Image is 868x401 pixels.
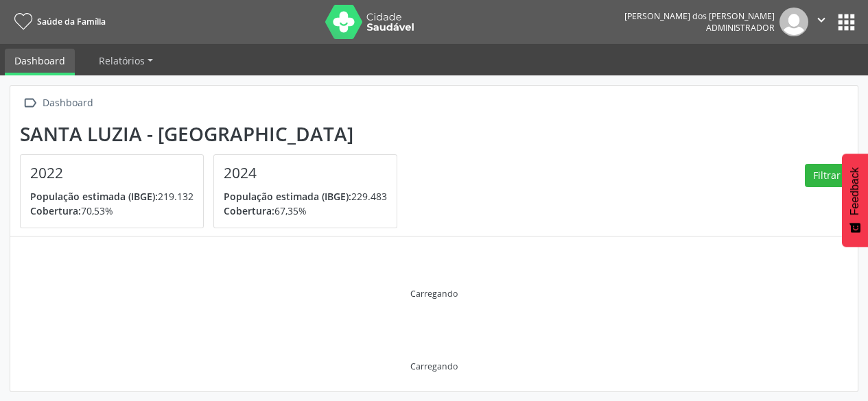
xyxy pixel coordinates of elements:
span: População estimada (IBGE): [224,190,351,203]
h4: 2024 [224,165,387,182]
img: img [779,8,808,36]
i:  [20,93,40,113]
span: Saúde da Família [37,16,106,27]
button:  [808,8,834,36]
div: Carregando [410,361,458,372]
button: Feedback - Mostrar pesquisa [842,154,868,247]
h4: 2022 [30,165,193,182]
button: Filtrar [805,164,848,187]
span: Cobertura: [224,204,274,217]
div: Dashboard [40,93,95,113]
span: Feedback [849,167,861,215]
a:  Dashboard [20,93,95,113]
span: Cobertura: [30,204,81,217]
div: Carregando [410,288,458,300]
p: 67,35% [224,204,387,218]
button: apps [834,10,858,34]
a: Saúde da Família [10,10,106,33]
span: Administrador [706,22,775,34]
div: Santa Luzia - [GEOGRAPHIC_DATA] [20,123,407,145]
span: Relatórios [99,54,145,67]
p: 219.132 [30,189,193,204]
span: População estimada (IBGE): [30,190,158,203]
p: 229.483 [224,189,387,204]
div: [PERSON_NAME] dos [PERSON_NAME] [624,10,775,22]
a: Dashboard [5,49,75,75]
p: 70,53% [30,204,193,218]
i:  [814,12,829,27]
a: Relatórios [89,49,163,73]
